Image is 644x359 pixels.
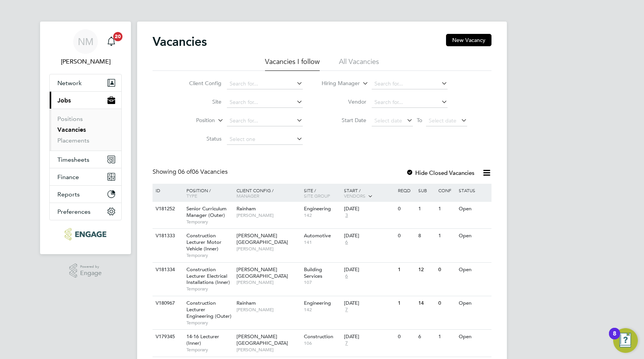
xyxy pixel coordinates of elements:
span: 3 [344,212,349,219]
span: [PERSON_NAME] [236,347,300,353]
span: Select date [429,117,456,124]
label: Vendor [322,98,366,105]
span: 7 [344,307,349,313]
button: Network [50,74,121,91]
label: Position [171,117,215,124]
div: Conf [436,184,456,197]
div: 0 [396,330,416,344]
label: Start Date [322,117,366,124]
div: 1 [396,296,416,310]
span: Finance [57,173,79,181]
input: Search for... [372,79,448,89]
span: [PERSON_NAME] [236,246,300,252]
span: Powered by [80,263,102,270]
span: Engineering [304,300,331,306]
span: Select date [374,117,402,124]
nav: Main navigation [40,22,131,254]
span: Timesheets [57,156,89,163]
span: [PERSON_NAME] [236,212,300,218]
button: Finance [50,168,121,185]
div: 0 [396,229,416,243]
label: Status [177,135,221,142]
label: Hide Closed Vacancies [406,169,475,176]
button: Open Resource Center, 8 new notifications [613,328,638,353]
span: Nathan Morris [49,57,122,66]
a: Placements [57,137,89,144]
div: [DATE] [344,267,394,273]
label: Hiring Manager [315,80,360,87]
div: Open [457,202,490,216]
span: Automotive [304,232,331,239]
span: Network [57,79,82,87]
li: Vacancies I follow [265,57,320,71]
span: [PERSON_NAME] [236,307,300,313]
div: [DATE] [344,334,394,340]
span: Construction Lecturer Engineering (Outer) [186,300,231,319]
li: All Vacancies [339,57,379,71]
div: Open [457,263,490,277]
input: Search for... [227,97,303,108]
div: 6 [416,330,436,344]
span: [PERSON_NAME][GEOGRAPHIC_DATA] [236,333,288,346]
div: Open [457,330,490,344]
span: NM [78,37,94,47]
span: Engineering [304,205,331,212]
div: V180967 [154,296,181,310]
button: Reports [50,186,121,203]
label: Client Config [177,80,221,87]
div: 1 [396,263,416,277]
span: Type [186,193,197,199]
input: Search for... [227,79,303,89]
div: Status [457,184,490,197]
div: Client Config / [235,184,302,202]
div: 8 [416,229,436,243]
label: Site [177,98,221,105]
span: 107 [304,279,340,285]
span: Manager [236,193,259,199]
div: 1 [436,202,456,216]
span: Temporary [186,252,233,258]
span: 106 [304,340,340,346]
span: 141 [304,239,340,245]
div: V181333 [154,229,181,243]
button: New Vacancy [446,34,491,46]
span: 14-16 Lecturer (Inner) [186,333,219,346]
a: 20 [104,29,119,54]
div: V179345 [154,330,181,344]
div: Position / [181,184,235,202]
span: To [414,115,424,125]
div: Open [457,229,490,243]
img: ncclondon-logo-retina.png [65,228,106,240]
button: Preferences [50,203,121,220]
div: 1 [436,229,456,243]
a: Powered byEngage [69,263,102,278]
input: Search for... [372,97,448,108]
div: ID [154,184,181,197]
h2: Vacancies [153,34,207,49]
input: Select one [227,134,303,145]
div: 0 [436,296,456,310]
span: 142 [304,212,340,218]
div: 1 [416,202,436,216]
span: Preferences [57,208,91,215]
span: Temporary [186,320,233,326]
span: Rainham [236,205,256,212]
div: 12 [416,263,436,277]
a: NM[PERSON_NAME] [49,29,122,66]
span: Rainham [236,300,256,306]
div: Site / [302,184,342,202]
span: Reports [57,191,80,198]
a: Vacancies [57,126,86,133]
span: Construction Lecturer Motor Vehicle (Inner) [186,232,221,252]
div: Open [457,296,490,310]
div: Start / [342,184,396,203]
span: Building Services [304,266,322,279]
div: V181252 [154,202,181,216]
button: Jobs [50,92,121,109]
div: [DATE] [344,300,394,307]
span: [PERSON_NAME][GEOGRAPHIC_DATA] [236,232,288,245]
div: 0 [396,202,416,216]
span: Engage [80,270,102,277]
span: Temporary [186,219,233,225]
span: 7 [344,340,349,347]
